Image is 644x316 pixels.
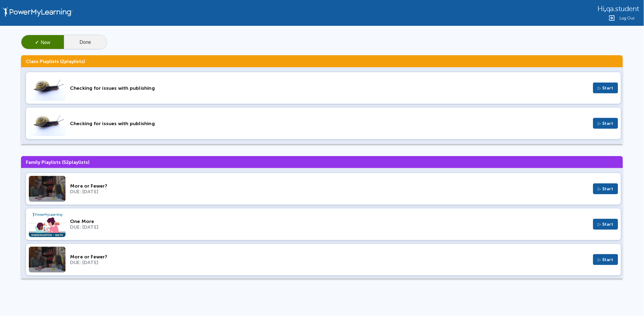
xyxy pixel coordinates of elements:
span: ▷ Start [598,86,614,91]
button: ▷ Start [593,83,618,93]
span: ▷ Start [598,186,614,191]
span: ▷ Start [598,257,614,262]
div: DUE: [DATE] [70,260,589,265]
img: Thumbnail [29,176,66,202]
span: Log Out [620,16,635,20]
button: ▷ Start [593,118,618,129]
img: Thumbnail [29,75,66,101]
span: 52 [63,159,69,165]
button: ▷ Start [593,254,618,265]
div: , [598,4,639,13]
img: Thumbnail [29,247,66,272]
h3: Class Playlists ( playlists) [21,55,623,67]
img: Thumbnail [29,211,66,237]
div: Checking for issues with publishing [70,121,589,126]
button: ✓New [21,35,64,50]
iframe: Chat [618,289,639,311]
span: Hi [598,5,605,13]
span: ✓ [35,40,39,45]
button: ▷ Start [593,219,618,230]
img: Thumbnail [29,110,66,136]
span: ▷ Start [598,222,614,227]
img: Logout Icon [608,14,615,22]
h3: Family Playlists ( playlists) [21,156,623,168]
span: ▷ Start [598,121,614,126]
div: Checking for issues with publishing [70,85,589,91]
div: More or Fewer? [70,254,589,260]
span: qa.student [606,5,639,13]
div: More or Fewer? [70,183,589,189]
button: ▷ Start [593,183,618,194]
button: Done [64,35,107,50]
span: 2 [62,59,64,64]
div: DUE: [DATE] [70,189,589,194]
div: One More [70,218,589,224]
div: DUE: [DATE] [70,224,589,230]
